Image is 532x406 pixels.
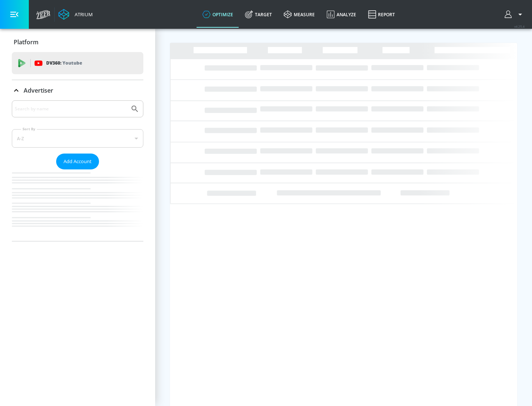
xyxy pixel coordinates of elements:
[12,129,143,148] div: A-Z
[46,59,82,67] p: DV360:
[362,1,401,28] a: Report
[12,32,143,52] div: Platform
[239,1,278,28] a: Target
[58,9,93,20] a: Atrium
[514,24,525,28] span: v 4.25.4
[12,80,143,101] div: Advertiser
[278,1,321,28] a: measure
[56,154,99,169] button: Add Account
[321,1,362,28] a: Analyze
[197,1,239,28] a: optimize
[72,11,93,18] div: Atrium
[64,157,92,166] span: Add Account
[12,169,143,241] nav: list of Advertiser
[12,52,143,74] div: DV360: Youtube
[14,38,38,46] p: Platform
[21,127,37,131] label: Sort By
[15,104,127,114] input: Search by name
[12,100,143,241] div: Advertiser
[24,86,53,94] p: Advertiser
[62,59,82,67] p: Youtube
